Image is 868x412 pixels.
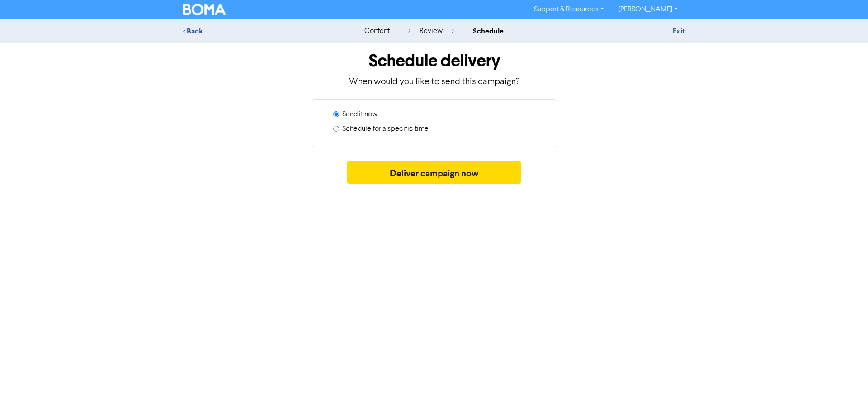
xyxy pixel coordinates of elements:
[183,75,685,89] p: When would you like to send this campaign?
[183,4,226,15] img: BOMA Logo
[408,26,454,37] div: review
[473,26,504,37] div: schedule
[673,27,685,36] a: Exit
[611,2,685,17] a: [PERSON_NAME]
[823,369,868,412] iframe: Chat Widget
[527,2,611,17] a: Support & Resources
[342,109,377,120] label: Send it now
[183,26,341,37] div: < Back
[347,161,521,184] button: Deliver campaign now
[342,123,429,134] label: Schedule for a specific time
[364,26,390,37] div: content
[183,51,685,71] h1: Schedule delivery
